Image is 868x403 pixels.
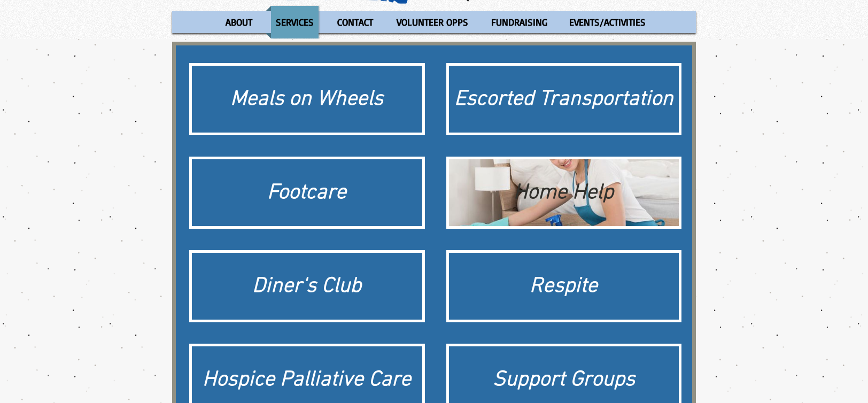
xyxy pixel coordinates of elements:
[189,250,425,322] a: Diner's Club
[446,250,682,322] a: Respite
[327,6,384,38] a: CONTACT
[189,157,425,229] a: Footcare
[197,178,417,208] div: Footcare
[454,178,674,208] div: Home Help
[559,6,656,38] a: EVENTS/ACTIVITIES
[454,272,674,301] div: Respite
[486,6,552,38] p: FUNDRAISING
[454,365,674,395] div: Support Groups
[332,6,378,38] p: CONTACT
[172,6,696,38] nav: Site
[386,6,478,38] a: VOLUNTEER OPPS
[446,157,682,229] a: Home HelpHome Help
[266,6,324,38] a: SERVICES
[454,84,674,114] div: Escorted Transportation
[446,63,682,135] a: Escorted Transportation
[215,6,263,38] a: ABOUT
[271,6,319,38] p: SERVICES
[197,365,417,395] div: Hospice Palliative Care
[197,272,417,301] div: Diner's Club
[392,6,473,38] p: VOLUNTEER OPPS
[481,6,556,38] a: FUNDRAISING
[189,63,425,135] a: Meals on Wheels
[564,6,650,38] p: EVENTS/ACTIVITIES
[197,84,417,114] div: Meals on Wheels
[221,6,257,38] p: ABOUT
